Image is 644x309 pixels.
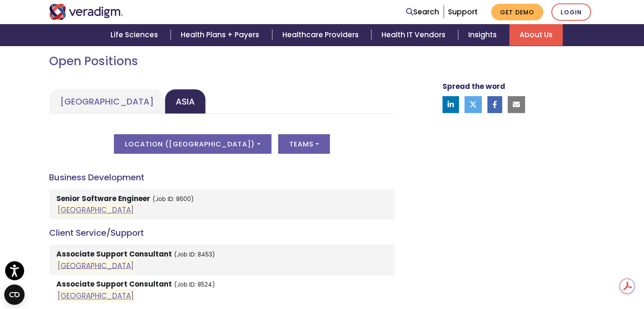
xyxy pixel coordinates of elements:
[171,24,272,46] a: Health Plans + Payers
[114,134,271,154] button: Location ([GEOGRAPHIC_DATA])
[58,260,134,270] a: [GEOGRAPHIC_DATA]
[49,228,395,238] h4: Client Service/Support
[371,24,458,46] a: Health IT Vendors
[56,279,172,289] strong: Associate Support Consultant
[56,193,150,204] strong: Senior Software Engineer
[152,195,194,203] small: (Job ID: 8600)
[174,281,215,289] small: (Job ID: 8524)
[442,81,505,91] strong: Spread the word
[49,4,123,20] img: Veradigm logo
[58,291,134,301] a: [GEOGRAPHIC_DATA]
[272,24,371,46] a: Healthcare Providers
[56,249,172,259] strong: Associate Support Consultant
[174,251,215,259] small: (Job ID: 8453)
[49,172,395,182] h4: Business Development
[551,3,591,21] a: Login
[509,24,563,46] a: About Us
[58,205,134,215] a: [GEOGRAPHIC_DATA]
[165,89,206,114] a: Asia
[278,134,330,154] button: Teams
[406,6,439,18] a: Search
[49,54,395,69] h2: Open Positions
[448,7,478,17] a: Support
[458,24,509,46] a: Insights
[4,284,25,305] button: Open CMP widget
[491,4,543,20] a: Get Demo
[49,89,165,114] a: [GEOGRAPHIC_DATA]
[100,24,171,46] a: Life Sciences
